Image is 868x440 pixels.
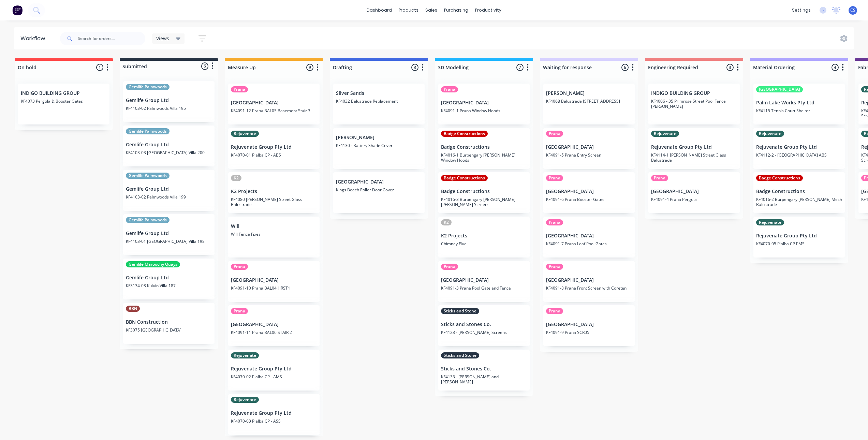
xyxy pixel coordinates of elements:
span: Views [156,35,169,42]
p: [GEOGRAPHIC_DATA] [231,322,317,327]
p: [PERSON_NAME] [336,135,422,141]
div: RejuvenateRejuvenate Group Pty LtdKF4070-03 Pialba CP - ASS [228,394,320,435]
input: Search for orders... [78,32,145,45]
p: KF4091-11 Prana BAL06 STAIR 2 [231,330,317,335]
div: Badge ConstructionsBadge ConstructionsKF4016-3 Burpengary [PERSON_NAME] [PERSON_NAME] Screens [438,172,530,213]
div: Sticks and Stone [441,352,479,358]
p: KF4091-7 Prana Leaf Pool Gates [546,241,632,246]
div: K2K2 ProjectsChimney Flue [438,217,530,258]
div: K2K2 ProjectsKF4080 [PERSON_NAME] Street Glass Balustrade [228,172,320,213]
p: KF4103-03 [GEOGRAPHIC_DATA] Villa 200 [126,150,212,155]
p: KF4070-03 Pialba CP - ASS [231,419,317,424]
div: Prana[GEOGRAPHIC_DATA]KF4091-1 Prana Window Hoods [438,84,530,124]
div: Badge Constructions [756,175,803,181]
p: Gemlife Group Ltd [126,275,212,281]
p: Rejuvenate Group Pty Ltd [231,144,317,150]
div: Prana[GEOGRAPHIC_DATA]KF4091-12 Prana BAL05 Basement Stair 3 [228,84,320,124]
p: KF4032 Balustrade Replacement [336,99,422,104]
div: Rejuvenate [756,219,784,225]
p: Gemlife Group Ltd [126,186,212,192]
div: products [395,5,422,15]
div: Gemlife Maroochy QuaysGemlife Group LtdKF3134-08 Kuluin Villa 187 [123,259,215,299]
p: Rejuvenate Group Pty Ltd [231,410,317,416]
div: RejuvenateRejuvenate Group Pty LtdKF4070-01 Pialba CP - ABS [228,128,320,169]
p: Gemlife Group Ltd [126,98,212,103]
div: purchasing [441,5,472,15]
p: KF4073 Pergola & Booster Gates [21,99,107,104]
div: RejuvenateRejuvenate Group Pty LtdKF4112-2 - [GEOGRAPHIC_DATA] ABS [753,128,845,169]
p: KF4103-02 Palmwoods Villa 199 [126,194,212,200]
p: Kings Beach Roller Door Cover [336,187,422,192]
p: KF4123 - [PERSON_NAME] Screens [441,330,527,335]
p: Silver Sands [336,90,422,96]
p: KF4103-01 [GEOGRAPHIC_DATA] Villa 198 [126,239,212,244]
div: Prana[GEOGRAPHIC_DATA]KF4091-8 Prana Front Screen with Coreten [543,261,635,302]
p: [GEOGRAPHIC_DATA] [546,277,632,283]
p: [PERSON_NAME] [546,90,632,96]
div: Prana[GEOGRAPHIC_DATA]KF4091-10 Prana BAL04 HRST1 [228,261,320,302]
p: Rejuvenate Group Pty Ltd [756,233,842,239]
p: KF4091-6 Prana Booster Gates [546,197,632,202]
p: [GEOGRAPHIC_DATA] [231,100,317,106]
div: Prana [546,264,563,270]
div: Prana [441,264,458,270]
span: CS [850,7,855,13]
div: Badge Constructions [441,131,488,137]
p: Badge Constructions [441,144,527,150]
p: Will [231,223,317,229]
div: Rejuvenate [756,131,784,137]
div: Prana [546,219,563,225]
div: Silver SandsKF4032 Balustrade Replacement [333,84,425,124]
p: Gemlife Group Ltd [126,142,212,148]
p: KF4070-01 Pialba CP - ABS [231,152,317,158]
p: KF4091-1 Prana Window Hoods [441,108,527,113]
p: INDIGO BUILDING GROUP [21,90,107,96]
div: sales [422,5,441,15]
div: [PERSON_NAME]KF4130 - Battery Shade Cover [333,128,425,169]
div: productivity [472,5,505,15]
p: KF4114-1 [PERSON_NAME] Street Glass Balustrade [651,152,737,163]
div: [GEOGRAPHIC_DATA] [756,86,803,92]
div: INDIGO BUILDING GROUPKF4073 Pergola & Booster Gates [18,84,109,124]
p: KF4133 - [PERSON_NAME] and [PERSON_NAME] [441,374,527,384]
div: Prana[GEOGRAPHIC_DATA]KF4091-4 Prana Pergola [648,172,740,213]
div: Prana [441,86,458,92]
p: Badge Constructions [756,189,842,194]
div: Prana [231,308,248,314]
p: KF4115 Tennis Court Shelter [756,108,842,113]
p: KF4068 Balustrade [STREET_ADDRESS] [546,99,632,104]
p: [GEOGRAPHIC_DATA] [441,277,527,283]
div: Gemlife Palmwoods [126,217,170,223]
div: [PERSON_NAME]KF4068 Balustrade [STREET_ADDRESS] [543,84,635,124]
p: KF4103-02 Palmwoods Villa 195 [126,106,212,111]
p: [GEOGRAPHIC_DATA] [441,100,527,106]
p: K2 Projects [441,233,527,239]
p: KF4016-1 Burpengary [PERSON_NAME] Window Hoods [441,152,527,163]
p: Sticks and Stones Co. [441,366,527,372]
div: Rejuvenate [231,131,259,137]
p: [GEOGRAPHIC_DATA] [546,233,632,239]
div: Prana [546,175,563,181]
div: Gemlife Palmwoods [126,84,170,90]
p: KF4080 [PERSON_NAME] Street Glass Balustrade [231,197,317,207]
p: Rejuvenate Group Pty Ltd [651,144,737,150]
div: Gemlife PalmwoodsGemlife Group LtdKF4103-03 [GEOGRAPHIC_DATA] Villa 200 [123,126,215,166]
div: INDIGO BUILDING GROUPKF4006 - 35 Primrose Street Pool Fence [PERSON_NAME] [648,84,740,124]
div: WillWill Fence Fixes [228,217,320,258]
p: KF4006 - 35 Primrose Street Pool Fence [PERSON_NAME] [651,99,737,109]
div: settings [789,5,814,15]
div: Prana[GEOGRAPHIC_DATA]KF4091-3 Prana Pool Gate and Fence [438,261,530,302]
p: KF4091-4 Prana Pergola [651,197,737,202]
p: KF4130 - Battery Shade Cover [336,143,422,148]
div: Rejuvenate [231,397,259,403]
p: Rejuvenate Group Pty Ltd [756,144,842,150]
div: Gemlife PalmwoodsGemlife Group LtdKF4103-02 Palmwoods Villa 195 [123,81,215,122]
p: Palm Lake Works Pty Ltd [756,100,842,106]
div: Gemlife Maroochy Quays [126,261,180,267]
p: KF4091-5 Prana Entry Screen [546,152,632,158]
p: Sticks and Stones Co. [441,322,527,327]
div: Prana[GEOGRAPHIC_DATA]KF4091-6 Prana Booster Gates [543,172,635,213]
p: [GEOGRAPHIC_DATA] [546,144,632,150]
div: BBN [126,306,140,312]
div: Prana [231,86,248,92]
